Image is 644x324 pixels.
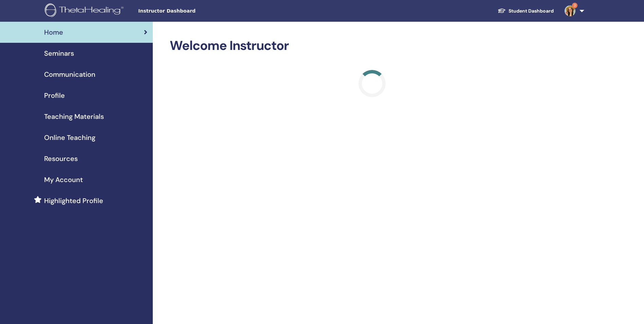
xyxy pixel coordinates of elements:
span: My Account [44,175,83,185]
span: Instructor Dashboard [138,7,240,15]
a: Student Dashboard [492,5,559,17]
img: logo.png [45,3,126,19]
span: Resources [44,154,78,164]
span: Home [44,27,63,37]
span: Online Teaching [44,132,95,143]
span: Profile [44,90,65,101]
img: default.jpg [565,5,575,16]
span: Communication [44,69,95,79]
span: Highlighted Profile [44,196,103,206]
span: 3 [572,3,577,8]
h2: Welcome Instructor [170,38,575,54]
span: Seminars [44,48,74,58]
img: graduation-cap-white.svg [498,8,506,14]
span: Teaching Materials [44,111,104,122]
